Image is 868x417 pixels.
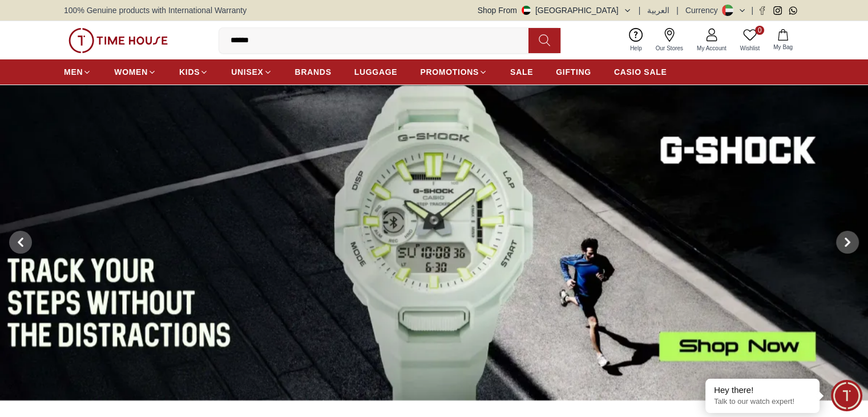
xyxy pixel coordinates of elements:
[676,5,679,16] span: |
[354,62,398,82] a: LUGGAGE
[789,6,797,15] a: Whatsapp
[614,62,667,82] a: CASIO SALE
[733,26,766,55] a: 0Wishlist
[755,26,764,35] span: 0
[639,5,641,16] span: |
[510,62,533,82] a: SALE
[354,66,398,78] span: LUGGAGE
[522,6,531,15] img: United Arab Emirates
[420,62,487,82] a: PROMOTIONS
[751,5,753,16] span: |
[758,6,766,15] a: Facebook
[556,62,591,82] a: GIFTING
[179,62,208,82] a: KIDS
[114,66,148,78] span: WOMEN
[556,66,591,78] span: GIFTING
[769,43,797,51] span: My Bag
[420,66,479,78] span: PROMOTIONS
[510,66,533,78] span: SALE
[64,66,83,78] span: MEN
[295,66,332,78] span: BRANDS
[68,28,168,53] img: ...
[714,384,811,396] div: Hey there!
[295,62,332,82] a: BRANDS
[614,66,667,78] span: CASIO SALE
[647,5,669,16] button: العربية
[623,26,649,55] a: Help
[478,5,632,16] button: Shop From[GEOGRAPHIC_DATA]
[831,380,862,411] div: Chat Widget
[651,44,688,53] span: Our Stores
[64,5,247,16] span: 100% Genuine products with International Warranty
[231,62,272,82] a: UNISEX
[714,397,811,407] p: Talk to our watch expert!
[179,66,200,78] span: KIDS
[625,44,647,53] span: Help
[231,66,263,78] span: UNISEX
[64,62,91,82] a: MEN
[685,5,722,16] div: Currency
[766,27,800,54] button: My Bag
[692,44,731,53] span: My Account
[649,26,690,55] a: Our Stores
[773,6,782,15] a: Instagram
[736,44,764,53] span: Wishlist
[114,62,156,82] a: WOMEN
